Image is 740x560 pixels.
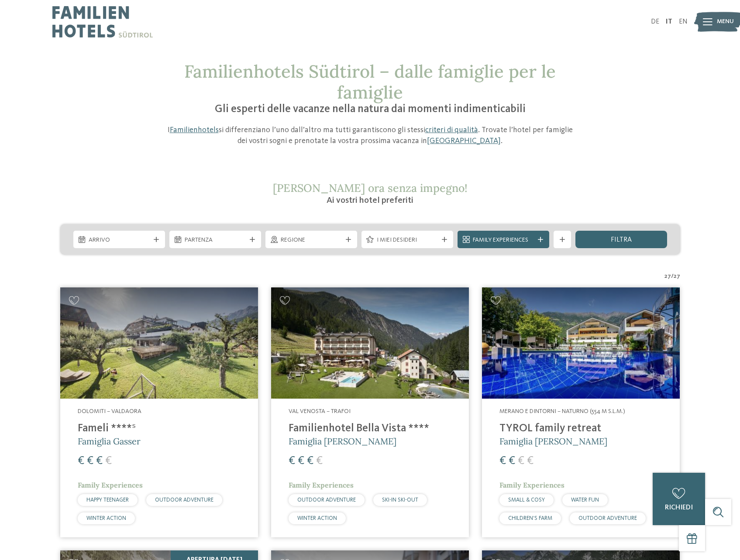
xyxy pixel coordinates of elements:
[671,272,674,281] span: /
[289,422,451,435] h4: Familienhotel Bella Vista ****
[78,455,84,467] span: €
[281,236,342,245] span: Regione
[717,17,734,26] span: Menu
[499,422,662,435] h4: TYROL family retreat
[60,287,258,537] a: Cercate un hotel per famiglie? Qui troverete solo i migliori! Dolomiti – Valdaora Fameli ****ˢ Fa...
[499,436,607,447] span: Famiglia [PERSON_NAME]
[425,126,478,134] a: criteri di qualità
[297,497,356,503] span: OUTDOOR ADVENTURE
[611,236,632,243] span: filtra
[273,181,468,195] span: [PERSON_NAME] ora senza impegno!
[679,18,688,25] a: EN
[499,481,564,489] span: Family Experiences
[427,137,501,145] a: [GEOGRAPHIC_DATA]
[289,455,295,467] span: €
[651,18,659,25] a: DE
[377,236,438,245] span: I miei desideri
[508,497,545,503] span: SMALL & COSY
[482,287,680,399] img: Familien Wellness Residence Tyrol ****
[105,455,112,467] span: €
[86,516,126,521] span: WINTER ACTION
[578,516,637,521] span: OUTDOOR ADVENTURE
[509,455,515,467] span: €
[482,287,680,537] a: Cercate un hotel per famiglie? Qui troverete solo i migliori! Merano e dintorni – Naturno (554 m ...
[327,196,413,205] span: Ai vostri hotel preferiti
[499,408,625,414] span: Merano e dintorni – Naturno (554 m s.l.m.)
[185,236,246,245] span: Partenza
[665,504,693,511] span: richiedi
[170,126,219,134] a: Familienhotels
[473,236,534,245] span: Family Experiences
[271,287,469,537] a: Cercate un hotel per famiglie? Qui troverete solo i migliori! Val Venosta – Trafoi Familienhotel ...
[666,18,672,25] a: IT
[674,272,680,281] span: 27
[155,497,213,503] span: OUTDOOR ADVENTURE
[297,516,337,521] span: WINTER ACTION
[289,436,396,447] span: Famiglia [PERSON_NAME]
[527,455,533,467] span: €
[518,455,524,467] span: €
[316,455,323,467] span: €
[298,455,304,467] span: €
[87,455,93,467] span: €
[96,455,103,467] span: €
[184,60,556,103] span: Familienhotels Südtirol – dalle famiglie per le famiglie
[78,408,141,414] span: Dolomiti – Valdaora
[664,272,671,281] span: 27
[271,287,469,399] img: Cercate un hotel per famiglie? Qui troverete solo i migliori!
[163,125,578,147] p: I si differenziano l’uno dall’altro ma tutti garantiscono gli stessi . Trovate l’hotel per famigl...
[78,436,141,447] span: Famiglia Gasser
[508,516,552,521] span: CHILDREN’S FARM
[307,455,313,467] span: €
[215,104,526,115] span: Gli esperti delle vacanze nella natura dai momenti indimenticabili
[571,497,599,503] span: WATER FUN
[86,497,129,503] span: HAPPY TEENAGER
[289,481,354,489] span: Family Experiences
[60,287,258,399] img: Cercate un hotel per famiglie? Qui troverete solo i migliori!
[78,481,143,489] span: Family Experiences
[499,455,506,467] span: €
[89,236,150,245] span: Arrivo
[382,497,418,503] span: SKI-IN SKI-OUT
[289,408,351,414] span: Val Venosta – Trafoi
[653,473,705,525] a: richiedi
